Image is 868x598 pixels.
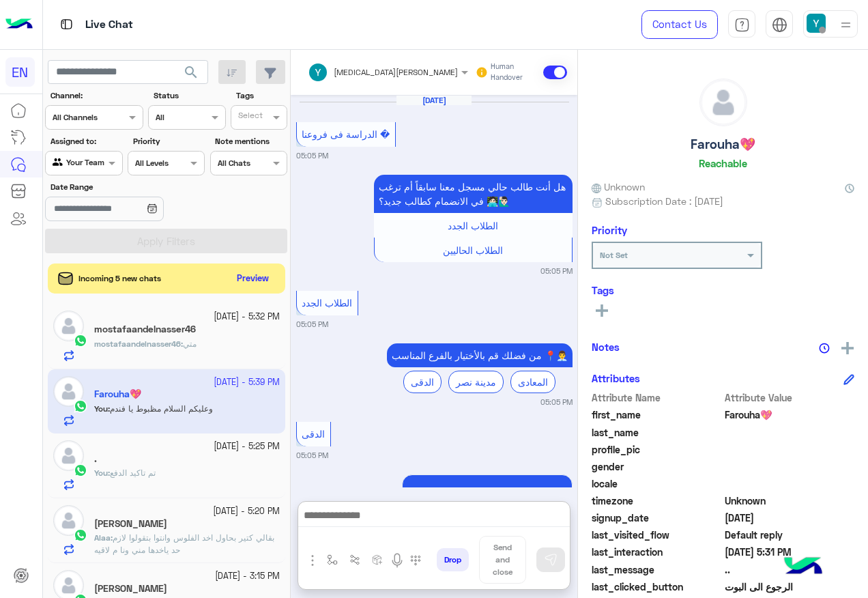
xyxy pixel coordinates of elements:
[215,135,285,147] label: Note mentions
[334,67,458,77] span: [MEDICAL_DATA][PERSON_NAME]
[236,89,286,102] label: Tags
[94,532,111,543] span: Alaa
[5,57,35,87] div: EN
[592,563,722,577] span: last_message
[94,518,167,530] h5: Alaa Ashraf
[592,341,620,353] h6: Notes
[641,10,718,39] a: Contact Us
[592,545,722,559] span: last_interaction
[74,464,87,477] img: WhatsApp
[387,343,573,367] p: 23/6/2025, 5:05 PM
[592,511,722,525] span: signup_date
[50,181,203,193] label: Date Range
[94,453,97,465] h5: .
[94,324,196,335] h5: mostafaandelnasser46
[236,109,263,125] div: Select
[183,339,197,349] span: متي
[728,10,755,39] a: tab
[437,548,469,571] button: Drop
[154,89,224,102] label: Status
[78,272,161,285] span: Incoming 5 new chats
[841,342,854,354] img: add
[734,17,750,33] img: tab
[372,554,383,565] img: create order
[302,428,325,440] span: الدقى
[779,543,827,591] img: hulul-logo.png
[58,16,75,33] img: tab
[94,339,181,349] span: mostafaandelnasser46
[448,371,504,393] div: مدينة نصر
[448,220,498,231] span: الطلاب الجدد
[592,459,722,474] span: gender
[94,583,167,595] h5: Sara Nabil
[592,528,722,542] span: last_visited_flow
[592,284,854,296] h6: Tags
[302,297,352,309] span: الطلاب الجدد
[50,135,121,147] label: Assigned to:
[544,553,558,567] img: send message
[389,552,405,569] img: send voice note
[53,505,84,536] img: defaultAdmin.png
[53,440,84,471] img: defaultAdmin.png
[725,528,855,542] span: Default reply
[94,468,108,478] span: You
[110,468,156,478] span: تم تاكيد الدفع
[725,494,855,508] span: Unknown
[540,397,573,408] small: 05:05 PM
[133,135,203,147] label: Priority
[5,10,33,39] img: Logo
[691,137,755,152] h5: Farouha💖
[321,549,344,571] button: select flow
[94,339,183,349] b: :
[214,440,280,453] small: [DATE] - 5:25 PM
[592,476,722,491] span: locale
[837,16,854,33] img: profile
[807,14,826,33] img: userImage
[183,64,199,81] span: search
[443,244,503,256] span: الطلاب الحاليين
[94,532,274,555] span: بقالي كتير بحاول اخد الفلوس وانتوا بتقولوا لازم حد ياخدها مني ونا م لاقيه
[213,505,280,518] small: [DATE] - 5:20 PM
[699,157,747,169] h6: Reachable
[592,580,722,594] span: last_clicked_button
[592,408,722,422] span: first_name
[327,554,338,565] img: select flow
[74,334,87,347] img: WhatsApp
[344,549,366,571] button: Trigger scenario
[304,552,321,569] img: send attachment
[819,343,830,354] img: notes
[725,459,855,474] span: null
[592,425,722,440] span: last_name
[725,511,855,525] span: 2025-06-23T14:04:44.732Z
[725,545,855,559] span: 2025-10-05T14:31:31.296Z
[296,450,328,461] small: 05:05 PM
[491,61,540,83] small: Human Handover
[410,555,421,566] img: make a call
[592,442,722,457] span: profile_pic
[725,563,855,577] span: ..
[53,311,84,341] img: defaultAdmin.png
[175,60,208,89] button: search
[725,408,855,422] span: Farouha💖
[725,390,855,405] span: Attribute Value
[296,150,328,161] small: 05:05 PM
[296,319,328,330] small: 05:05 PM
[214,311,280,324] small: [DATE] - 5:32 PM
[366,549,389,571] button: create order
[592,494,722,508] span: timezone
[94,468,110,478] b: :
[592,180,645,194] span: Unknown
[540,266,573,276] small: 05:05 PM
[510,371,555,393] div: المعادى
[349,554,360,565] img: Trigger scenario
[85,16,133,34] p: Live Chat
[772,17,787,33] img: tab
[479,536,526,584] button: Send and close
[231,269,275,289] button: Preview
[302,128,390,140] span: الدراسة فى فروعنا �
[50,89,142,102] label: Channel:
[592,224,627,236] h6: Priority
[215,570,280,583] small: [DATE] - 3:15 PM
[403,371,442,393] div: الدقى
[396,96,472,105] h6: [DATE]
